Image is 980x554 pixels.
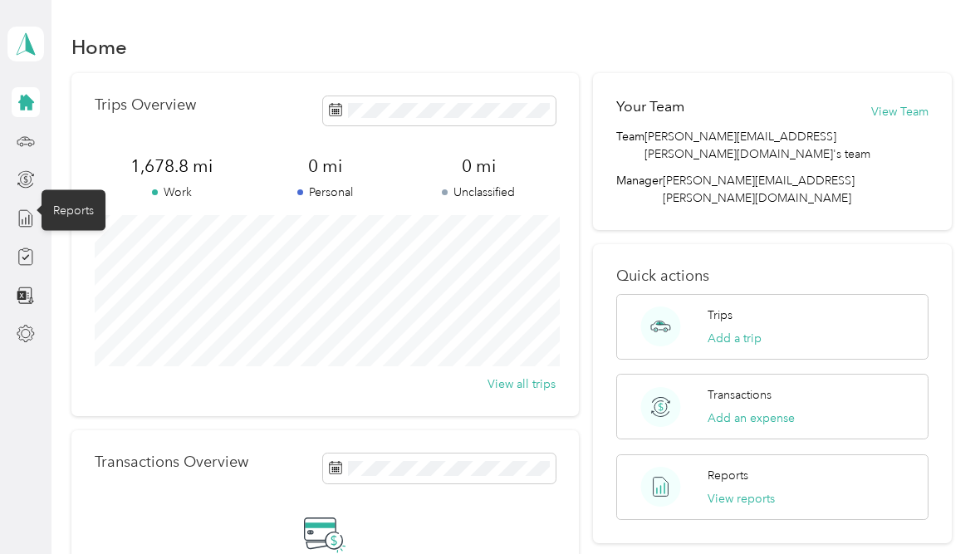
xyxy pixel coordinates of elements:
[402,184,556,201] p: Unclassified
[708,306,733,324] p: Trips
[708,467,748,484] p: Reports
[95,453,248,471] p: Transactions Overview
[616,128,644,163] span: Team
[708,386,772,404] p: Transactions
[708,330,762,347] button: Add a trip
[616,96,684,117] h2: Your Team
[42,190,105,231] div: Reports
[663,174,855,205] span: [PERSON_NAME][EMAIL_ADDRESS][PERSON_NAME][DOMAIN_NAME]
[616,267,928,285] p: Quick actions
[95,96,196,114] p: Trips Overview
[708,490,775,507] button: View reports
[644,128,928,163] span: [PERSON_NAME][EMAIL_ADDRESS][PERSON_NAME][DOMAIN_NAME]'s team
[95,154,248,178] span: 1,678.8 mi
[887,461,980,554] iframe: Everlance-gr Chat Button Frame
[248,184,402,201] p: Personal
[71,38,127,56] h1: Home
[708,409,795,427] button: Add an expense
[871,103,929,120] button: View Team
[616,172,663,207] span: Manager
[248,154,402,178] span: 0 mi
[402,154,556,178] span: 0 mi
[95,184,248,201] p: Work
[488,375,556,393] button: View all trips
